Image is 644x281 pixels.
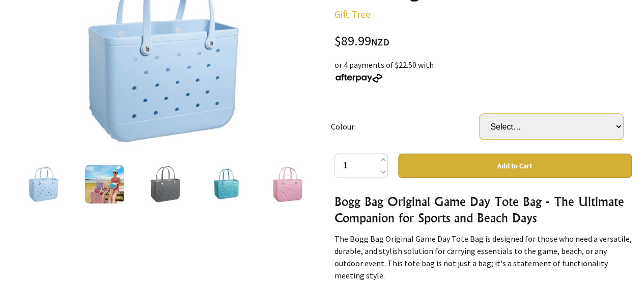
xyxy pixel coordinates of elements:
img: Bogg Bag Original Game Day Tote Bag [207,165,246,203]
td: Colour: [331,99,480,154]
img: Afterpay [334,73,383,83]
button: Add to Cart [398,154,632,178]
img: Bogg Bag Original Game Day Tote Bag [24,165,63,203]
img: Bogg Bag Original Game Day Tote Bag [146,165,185,203]
a: Gift Tree [334,8,371,20]
img: Bogg Bag Original Game Day Tote Bag [268,165,307,203]
div: $89.99 [334,35,632,48]
span: NZD [371,36,389,48]
img: Bogg Bag Original Game Day Tote Bag [85,165,124,203]
h3: Bogg Bag Original Game Day Tote Bag - The Ultimate Companion for Sports and Beach Days [334,193,632,226]
div: or 4 payments of $22.50 with [334,59,632,83]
